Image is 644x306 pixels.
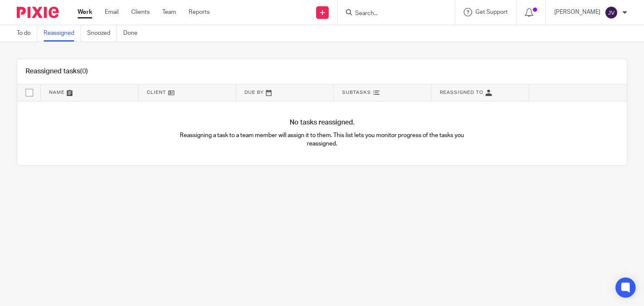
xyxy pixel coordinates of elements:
img: Pixie [17,7,59,18]
a: Reassigned [44,25,81,41]
img: svg%3E [605,6,618,19]
a: Reports [189,8,210,16]
span: Get Support [475,9,508,15]
a: Done [123,25,144,41]
span: (0) [80,68,88,75]
a: Email [105,8,119,16]
a: Team [162,8,176,16]
h1: Reassigned tasks [26,67,88,76]
p: Reassigning a task to a team member will assign it to them. This list lets you monitor progress o... [170,131,475,148]
span: Subtasks [342,90,371,95]
a: Clients [131,8,150,16]
a: Work [78,8,92,16]
h4: No tasks reassigned. [17,118,627,127]
a: Snoozed [87,25,117,41]
p: [PERSON_NAME] [554,8,600,16]
input: Search [354,10,430,18]
a: To do [17,25,37,41]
